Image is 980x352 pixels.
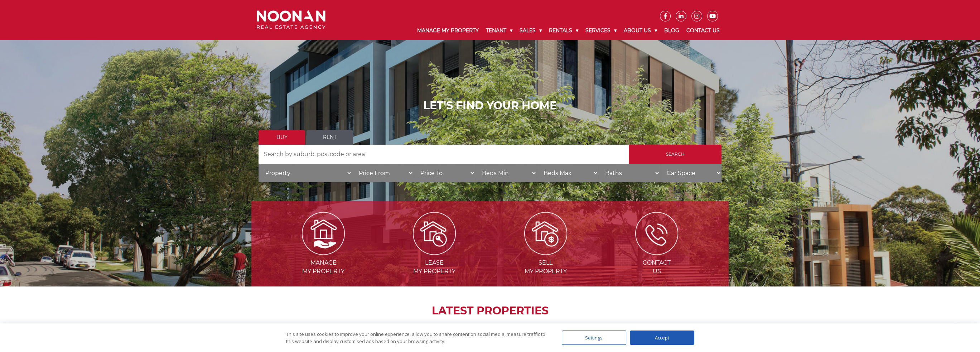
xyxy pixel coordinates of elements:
h1: LET'S FIND YOUR HOME [259,99,721,112]
img: Noonan Real Estate Agency [257,10,325,29]
img: ICONS [635,212,678,255]
h2: LATEST PROPERTIES [269,304,711,317]
a: Manage My Property [414,21,482,40]
a: Sales [516,21,545,40]
input: Search by suburb, postcode or area [259,145,629,164]
a: Tenant [482,21,516,40]
a: Rent [306,130,353,145]
div: Settings [562,331,626,345]
a: Sellmy Property [491,230,600,275]
a: Leasemy Property [380,230,489,275]
img: Manage my Property [302,212,345,255]
a: Managemy Property [269,230,378,275]
div: Accept [630,331,694,345]
span: Lease my Property [380,259,489,276]
span: Manage my Property [269,259,378,276]
a: Blog [661,21,683,40]
a: About Us [620,21,661,40]
a: Buy [259,130,305,145]
img: Sell my property [524,212,567,255]
a: ContactUs [602,230,711,275]
img: Lease my property [413,212,456,255]
a: Contact Us [683,21,723,40]
a: Rentals [545,21,582,40]
a: Services [582,21,620,40]
span: Contact Us [602,259,711,276]
input: Search [629,145,721,164]
span: Sell my Property [491,259,600,276]
div: This site uses cookies to improve your online experience, allow you to share content on social me... [286,331,547,345]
